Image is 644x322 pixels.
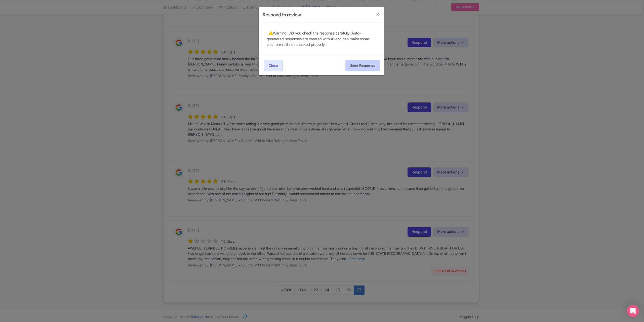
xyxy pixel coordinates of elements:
[267,30,376,48] div: Warning: Did you check the response carefully. Auto-generated responses are created with AI and c...
[345,60,380,71] button: Send Response
[372,7,384,22] button: Close
[264,60,283,71] a: Close
[263,11,301,18] h4: Respond to review
[627,305,639,317] div: Open Intercom Messenger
